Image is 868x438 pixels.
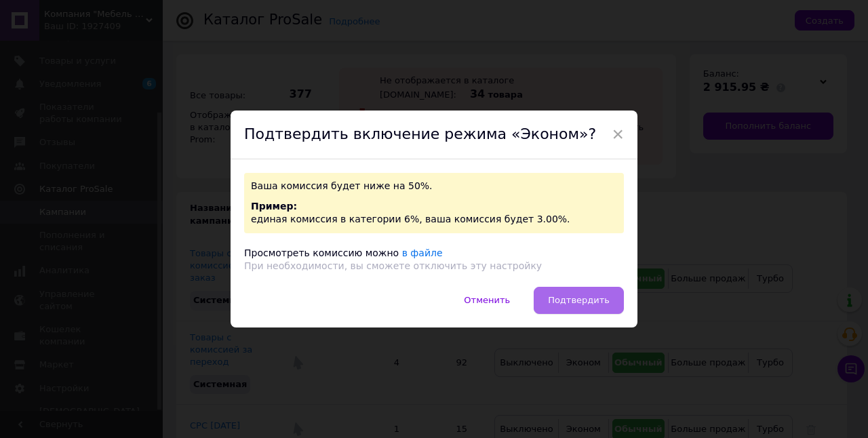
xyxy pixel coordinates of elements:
[251,214,570,224] span: единая комиссия в категории 6%, ваша комиссия будет 3.00%.
[231,111,637,159] div: Подтвердить включение режима «Эконом»?
[534,287,624,314] button: Подтвердить
[244,260,542,271] span: При необходимости, вы сможете отключить эту настройку
[464,295,510,305] span: Отменить
[244,247,399,258] span: Просмотреть комиссию можно
[251,180,433,191] span: Ваша комиссия будет ниже на 50%.
[251,201,297,212] span: Пример:
[612,123,624,146] span: ×
[548,295,610,305] span: Подтвердить
[450,287,524,314] button: Отменить
[402,247,443,258] a: в файле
